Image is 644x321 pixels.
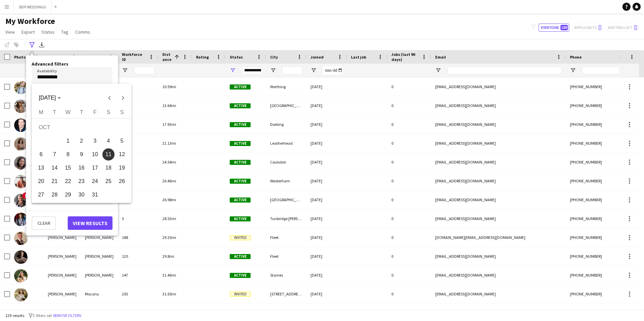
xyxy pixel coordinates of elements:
button: 01-10-2025 [61,134,75,148]
button: Choose month and year [36,92,63,104]
button: 26-10-2025 [115,175,129,188]
span: 26 [116,175,128,187]
span: 19 [116,162,128,174]
span: T [80,109,83,115]
span: 17 [89,162,101,174]
span: 28 [49,189,61,201]
button: 15-10-2025 [61,161,75,175]
button: 04-10-2025 [102,134,115,148]
span: 31 [89,189,101,201]
button: 31-10-2025 [88,188,102,202]
button: 10-10-2025 [88,148,102,161]
button: 22-10-2025 [61,175,75,188]
span: 20 [35,175,47,187]
span: 4 [102,135,115,147]
span: 18 [102,162,115,174]
button: 29-10-2025 [61,188,75,202]
span: 6 [35,148,47,160]
button: 27-10-2025 [34,188,48,202]
button: 20-10-2025 [34,175,48,188]
button: Previous month [103,91,116,105]
span: 27 [35,189,47,201]
button: 24-10-2025 [88,175,102,188]
button: 13-10-2025 [34,161,48,175]
button: 25-10-2025 [102,175,115,188]
span: 13 [35,162,47,174]
button: 11-10-2025 [102,148,115,161]
button: 21-10-2025 [48,175,61,188]
span: 5 [116,135,128,147]
button: 16-10-2025 [75,161,88,175]
span: 11 [102,148,115,160]
span: 29 [62,189,74,201]
span: 24 [89,175,101,187]
button: 18-10-2025 [102,161,115,175]
span: 23 [75,175,88,187]
button: 05-10-2025 [115,134,129,148]
button: 06-10-2025 [34,148,48,161]
button: 07-10-2025 [48,148,61,161]
span: [DATE] [39,95,56,101]
button: 30-10-2025 [75,188,88,202]
button: 12-10-2025 [115,148,129,161]
span: 25 [102,175,115,187]
button: 02-10-2025 [75,134,88,148]
span: 8 [62,148,74,160]
button: 19-10-2025 [115,161,129,175]
span: M [39,109,43,115]
span: W [65,109,70,115]
span: F [93,109,97,115]
button: 17-10-2025 [88,161,102,175]
button: 14-10-2025 [48,161,61,175]
span: 12 [116,148,128,160]
span: 30 [75,189,88,201]
td: OCT [34,121,129,134]
span: 15 [62,162,74,174]
button: 08-10-2025 [61,148,75,161]
span: 1 [62,135,74,147]
span: 7 [49,148,61,160]
span: 21 [49,175,61,187]
span: S [107,109,110,115]
button: 09-10-2025 [75,148,88,161]
button: Next month [116,91,130,105]
span: 16 [75,162,88,174]
span: 10 [89,148,101,160]
button: 03-10-2025 [88,134,102,148]
span: 22 [62,175,74,187]
span: 2 [75,135,88,147]
button: 23-10-2025 [75,175,88,188]
span: S [120,109,124,115]
span: 9 [75,148,88,160]
span: T [53,109,56,115]
button: 28-10-2025 [48,188,61,202]
span: 3 [89,135,101,147]
span: 14 [49,162,61,174]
